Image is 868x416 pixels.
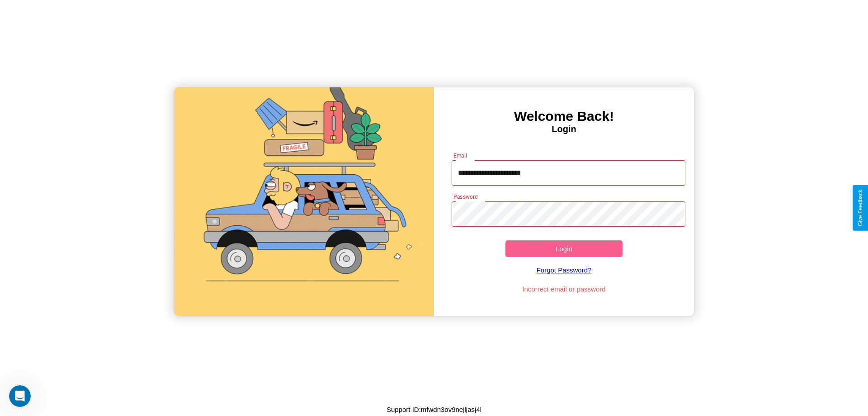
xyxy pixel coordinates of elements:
label: Password [453,193,477,201]
h4: Login [434,124,694,134]
a: Forgot Password? [447,257,681,283]
h3: Welcome Back! [434,109,694,124]
p: Incorrect email or password [447,283,681,295]
label: Email [453,152,467,159]
img: gif [174,87,434,316]
iframe: Intercom live chat [9,385,31,407]
div: Give Feedback [857,190,863,226]
p: Support ID: mfwdn3ov9nejljasj4l [387,403,481,416]
button: Login [505,240,623,257]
